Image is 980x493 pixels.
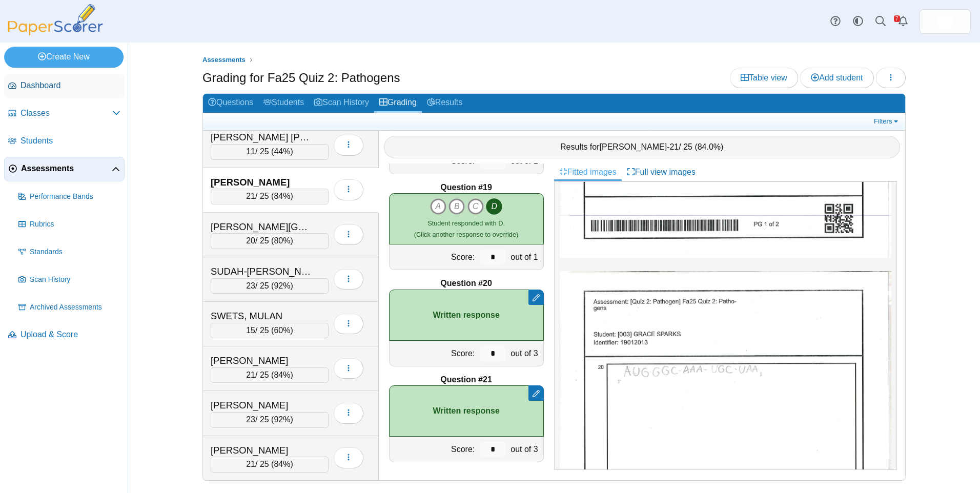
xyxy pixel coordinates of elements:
[211,220,313,234] div: [PERSON_NAME][GEOGRAPHIC_DATA]
[414,219,518,238] small: (Click another response to override)
[211,131,313,144] div: [PERSON_NAME] [PERSON_NAME]
[30,247,120,257] span: Standards
[14,212,125,237] a: Rubrics
[384,136,901,158] div: Results for - / 25 ( )
[211,367,329,383] div: / 25 ( )
[427,219,505,227] span: Student responded with D.
[203,94,258,113] a: Questions
[508,437,543,462] div: out of 3
[389,290,544,341] div: Written response
[14,268,125,292] a: Scan History
[4,4,107,35] img: PaperScorer
[430,198,446,215] i: A
[390,341,478,366] div: Score:
[600,142,667,151] span: [PERSON_NAME]
[622,163,701,181] a: Full view images
[669,142,679,151] span: 21
[21,163,112,174] span: Assessments
[14,295,125,320] a: Archived Assessments
[211,412,329,427] div: / 25 ( )
[741,73,787,82] span: Table view
[4,74,125,98] a: Dashboard
[467,198,484,215] i: C
[30,302,120,313] span: Archived Assessments
[246,326,255,335] span: 15
[202,56,246,64] span: Assessments
[246,192,255,200] span: 21
[274,371,290,379] span: 84%
[892,10,914,33] a: Alerts
[390,437,478,462] div: Score:
[440,182,492,193] b: Question #19
[246,415,255,424] span: 23
[246,236,255,245] span: 20
[211,354,313,367] div: [PERSON_NAME]
[246,281,255,290] span: 23
[211,265,313,278] div: SUDAH-[PERSON_NAME]
[274,192,290,200] span: 84%
[554,163,622,181] a: Fitted images
[274,236,290,245] span: 80%
[246,147,255,156] span: 11
[440,278,492,289] b: Question #20
[211,444,313,457] div: [PERSON_NAME]
[211,323,329,338] div: / 25 ( )
[920,9,971,34] a: ps.hreErqNOxSkiDGg1
[389,385,544,437] div: Written response
[698,142,721,151] span: 84.0%
[21,329,120,340] span: Upload & Score
[202,69,400,87] h1: Grading for Fa25 Quiz 2: Pathogens
[4,47,124,67] a: Create New
[21,108,112,119] span: Classes
[274,147,290,156] span: 44%
[448,198,465,215] i: B
[211,310,313,323] div: SWETS, MULAN
[200,54,248,67] a: Assessments
[274,281,290,290] span: 92%
[374,94,422,113] a: Grading
[211,176,313,189] div: [PERSON_NAME]
[440,374,492,385] b: Question #21
[309,94,374,113] a: Scan History
[508,244,543,270] div: out of 1
[211,189,329,204] div: / 25 ( )
[937,13,953,30] span: Micah Willis
[274,415,290,424] span: 92%
[937,13,953,30] img: ps.hreErqNOxSkiDGg1
[4,323,125,347] a: Upload & Score
[274,326,290,335] span: 60%
[800,68,873,88] a: Add student
[258,94,309,113] a: Students
[211,144,329,159] div: / 25 ( )
[14,184,125,209] a: Performance Bands
[30,192,120,202] span: Performance Bands
[246,460,255,468] span: 21
[4,28,107,37] a: PaperScorer
[274,460,290,468] span: 84%
[486,198,502,215] i: D
[21,135,120,147] span: Students
[422,94,467,113] a: Results
[211,278,329,294] div: / 25 ( )
[21,80,120,91] span: Dashboard
[730,68,798,88] a: Table view
[211,399,313,412] div: [PERSON_NAME]
[246,371,255,379] span: 21
[4,157,125,181] a: Assessments
[811,73,863,82] span: Add student
[211,457,329,472] div: / 25 ( )
[4,129,125,154] a: Students
[14,240,125,264] a: Standards
[30,219,120,230] span: Rubrics
[508,341,543,366] div: out of 3
[871,116,903,127] a: Filters
[4,101,125,126] a: Classes
[390,244,478,270] div: Score:
[30,275,120,285] span: Scan History
[211,233,329,249] div: / 25 ( )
